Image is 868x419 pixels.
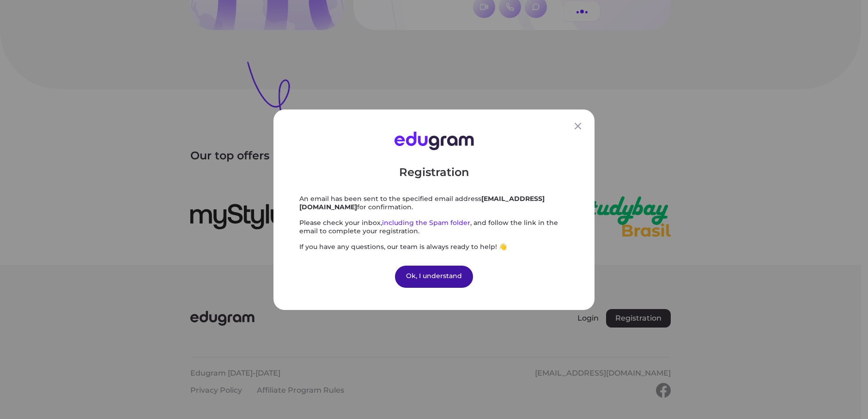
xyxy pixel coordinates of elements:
div: An email has been sent to the specified email address for confirmation. [299,194,569,211]
img: Edugram Logo [395,132,474,150]
strong: [EMAIL_ADDRESS][DOMAIN_NAME] [299,194,545,211]
div: Registration [299,164,569,179]
span: including the Spam folder [382,218,470,226]
div: Ok, I understand [395,265,473,287]
div: Please check your inbox, , and follow the link in the email to complete your registration. [299,218,569,235]
div: If you have any questions, our team is always ready to help! 👋 [299,242,569,250]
